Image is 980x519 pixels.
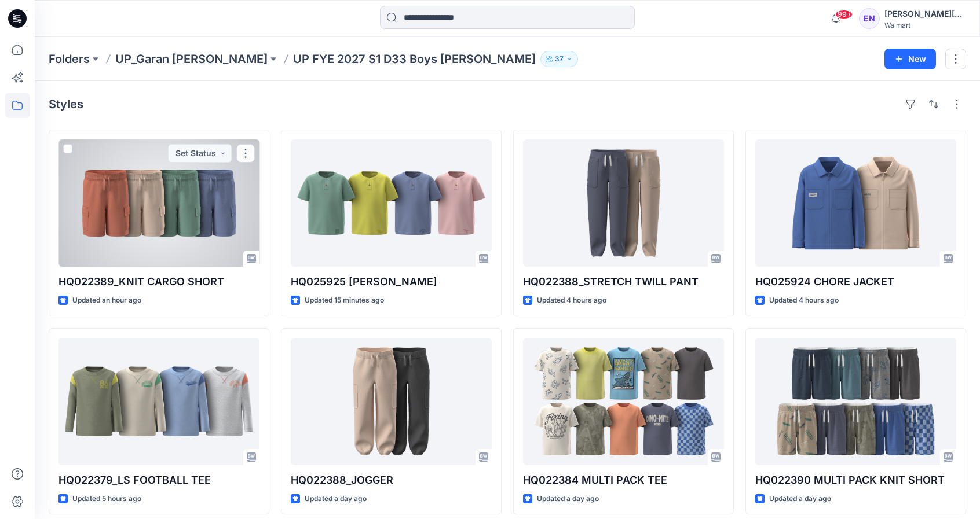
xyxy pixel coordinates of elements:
p: Updated 4 hours ago [769,295,839,307]
p: Updated a day ago [305,493,367,505]
a: UP_Garan [PERSON_NAME] [115,51,268,67]
p: Updated 5 hours ago [72,493,141,505]
p: 37 [555,53,564,65]
button: New [884,49,936,69]
a: HQ022389_KNIT CARGO SHORT [58,139,259,267]
a: HQ022388_STRETCH TWILL PANT [523,139,724,267]
a: HQ022390 MULTI PACK KNIT SHORT [755,338,956,465]
p: HQ022384 MULTI PACK TEE [523,472,724,488]
p: HQ022389_KNIT CARGO SHORT [58,274,259,290]
p: Updated a day ago [769,493,831,505]
p: Updated 4 hours ago [537,295,606,307]
p: HQ025924 CHORE JACKET [755,274,956,290]
a: HQ022388_JOGGER [291,338,492,465]
span: 99+ [835,10,853,19]
p: HQ022388_JOGGER [291,472,492,488]
p: HQ022390 MULTI PACK KNIT SHORT [755,472,956,488]
p: HQ022379_LS FOOTBALL TEE [58,472,259,488]
p: Updated an hour ago [72,295,141,307]
button: 37 [540,51,578,67]
p: UP FYE 2027 S1 D33 Boys [PERSON_NAME] [293,51,536,67]
a: Folders [49,51,90,67]
a: HQ025924 CHORE JACKET [755,139,956,267]
p: Updated a day ago [537,493,599,505]
h4: Styles [49,97,83,111]
div: Walmart [884,21,966,30]
a: HQ025925 SLUB HENLEY [291,139,492,267]
div: [PERSON_NAME][DATE] [884,7,966,21]
div: EN [859,8,880,29]
p: Updated 15 minutes ago [305,295,384,307]
p: HQ025925 [PERSON_NAME] [291,274,492,290]
a: HQ022384 MULTI PACK TEE [523,338,724,465]
p: HQ022388_STRETCH TWILL PANT [523,274,724,290]
a: HQ022379_LS FOOTBALL TEE [58,338,259,465]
